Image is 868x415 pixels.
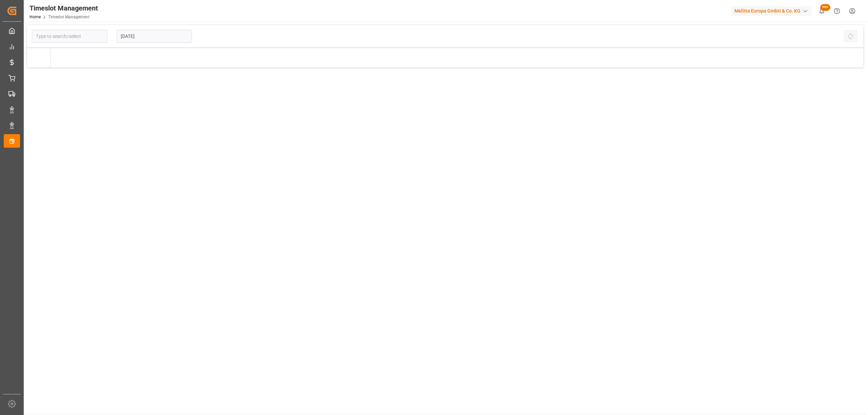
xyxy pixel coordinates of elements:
[29,15,41,19] a: Home
[732,6,811,16] div: Melitta Europa GmbH & Co. KG
[814,3,829,19] button: show 100 new notifications
[732,4,814,17] button: Melitta Europa GmbH & Co. KG
[32,30,107,43] input: Type to search/select
[117,30,192,43] input: DD-MM-YYYY
[820,4,830,11] span: 99+
[29,3,98,13] div: Timeslot Management
[829,3,845,19] button: Help Center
